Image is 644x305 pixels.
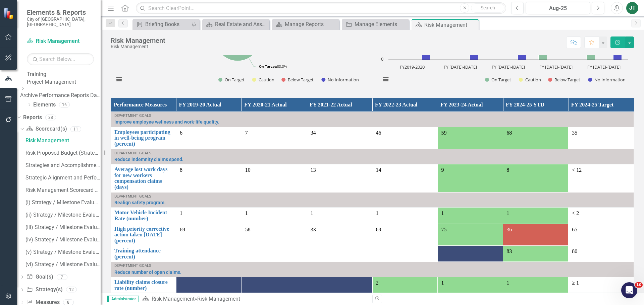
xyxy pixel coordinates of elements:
text: FY [DATE]-[DATE] [492,64,525,70]
div: (ii) Strategy / Milestone Evaluation and Recommendation Report [25,212,101,218]
td: Double-Click to Edit Right Click for Context Menu [111,112,634,127]
div: Department Goals [114,151,630,155]
text: FY [DATE]-[DATE] [539,64,573,70]
span: 1 [180,210,182,216]
button: Show Below Target [281,77,314,83]
a: Liability claims closure rate (number) [114,279,173,291]
div: Strategic Alignment and Performance Measures [25,175,101,181]
div: (v) Strategy / Milestone Evaluation and Recommendation Report [25,249,101,255]
div: Department Goals [114,114,630,118]
td: Double-Click to Edit [569,246,634,262]
a: Strategy(s) [26,286,62,294]
button: View chart menu, Monthly Performance [114,75,124,84]
span: 1 [506,280,509,286]
span: 1 [311,210,313,216]
div: Department Goals [114,264,630,268]
text: FY [DATE]-[DATE] [444,64,477,70]
span: 69 [180,227,185,232]
div: Risk Management [111,37,165,44]
span: 46 [376,130,381,136]
span: 7 [245,130,248,136]
div: Risk Management Scorecard Evaluation and Recommendations [25,187,101,193]
a: Training attendance (percent) [114,248,173,259]
div: Risk Management [197,296,240,302]
span: ≥ 1 [572,280,579,286]
td: Double-Click to Edit [569,127,634,149]
button: Show Below Target [548,77,581,83]
a: Average lost work days for new workers compensation claims (days) [114,166,173,190]
a: Risk Management Scorecard Evaluation and Recommendations [24,185,101,196]
span: 1 [245,210,248,216]
span: 36 [506,227,512,232]
span: 13 [311,167,316,173]
a: Strategic Alignment and Performance Measures [24,172,101,183]
a: Reports [23,114,42,122]
path: FY 2023-2024, 1. No Information. [613,50,622,60]
td: Double-Click to Edit Right Click for Context Menu [111,262,634,277]
td: Double-Click to Edit Right Click for Context Menu [111,192,634,208]
td: Double-Click to Edit Right Click for Context Menu [111,208,176,224]
td: Double-Click to Edit Right Click for Context Menu [111,127,176,149]
span: 34 [311,130,316,136]
button: Aug-25 [526,2,590,14]
span: Administrator [107,296,139,302]
a: Archive Performance Reports Data [20,92,101,99]
div: 7 [57,274,67,280]
path: FY2019-2020, 1. No Information. [422,50,430,60]
input: Search ClearPoint... [136,2,506,14]
td: Double-Click to Edit Right Click for Context Menu [111,277,176,293]
td: Double-Click to Edit Right Click for Context Menu [111,164,176,192]
div: Risk Proposed Budget (Strategic Plans and Performance Measures) FY 2025-26 [25,150,101,156]
td: Double-Click to Edit [569,208,634,224]
a: Risk Management [24,135,101,146]
span: 10 [245,167,251,173]
a: Risk Management [27,37,94,45]
a: Elements [33,101,56,109]
td: Double-Click to Edit [569,164,634,192]
span: 33 [311,227,316,232]
a: Risk Proposed Budget (Strategic Plans and Performance Measures) FY 2025-26 [24,148,101,158]
a: Manage Reports [274,20,337,28]
span: 35 [572,130,577,136]
tspan: On Target: [259,64,277,69]
a: Real Estate and Asset Management [204,20,268,28]
span: 1 [376,210,379,216]
button: JT [626,2,638,14]
div: 16 [59,102,70,107]
button: Show Caution [519,77,541,83]
button: Show On Target [485,77,512,83]
span: 8 [506,167,509,173]
div: Risk Management [111,44,165,49]
button: Show Caution [252,77,274,83]
div: (i) Strategy / Milestone Evaluation and Recommendations Report [25,200,101,206]
div: 38 [45,115,56,120]
div: Department Goals [114,195,630,199]
div: Aug-25 [528,4,588,12]
span: 2 [376,280,379,286]
div: Manage Reports [285,20,337,28]
span: 1 [506,210,509,216]
path: On Target, 5. [215,16,260,61]
span: 59 [441,130,446,136]
a: Motor Vehicle Incident Rate (number) [114,210,173,221]
span: < 2 [572,210,579,216]
button: Show On Target [218,77,245,83]
a: Risk Management [152,296,195,302]
span: Search [481,5,495,10]
td: Double-Click to Edit [569,277,634,293]
a: (iv) Strategy / Milestone Evaluation and Recommendation Report [24,234,101,245]
div: (vi) Strategy / Milestone Evaluation and Recommendations Report [25,261,101,268]
a: Realign safety program. [114,200,630,205]
path: FY 2021-2022, 1. No Information. [518,50,526,60]
span: 68 [506,130,512,136]
button: Show No Information [321,77,359,83]
div: Risk Management [25,138,101,144]
path: FY 2022-2023, 1. On Target. [539,50,547,60]
span: 83 [506,248,512,254]
a: (v) Strategy / Milestone Evaluation and Recommendation Report [24,247,101,257]
span: 75 [441,227,446,232]
span: 10 [635,282,643,288]
span: 69 [376,227,381,232]
span: 6 [180,130,182,136]
text: FY2019-2020 [400,64,425,70]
